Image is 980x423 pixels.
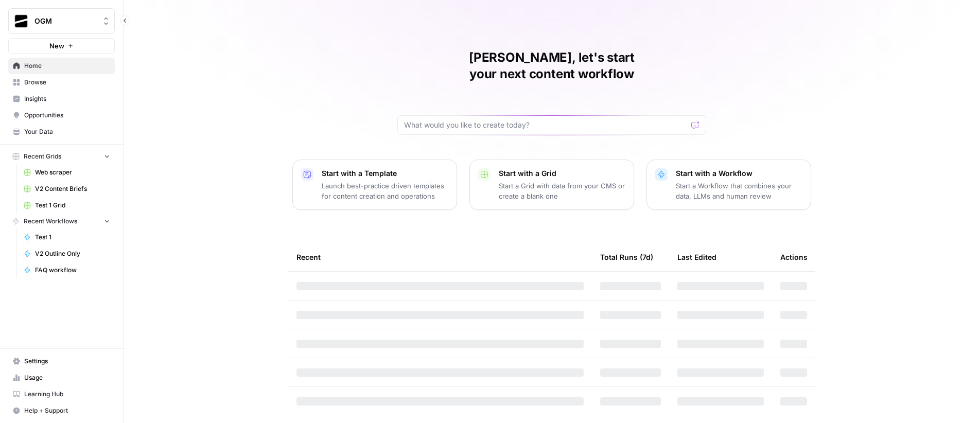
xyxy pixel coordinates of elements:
p: Start a Grid with data from your CMS or create a blank one [499,181,625,201]
a: FAQ workflow [19,262,115,278]
span: Browse [24,78,110,87]
button: Recent Grids [8,149,115,164]
button: Start with a WorkflowStart a Workflow that combines your data, LLMs and human review [646,160,811,210]
span: FAQ workflow [35,266,110,275]
div: Actions [780,243,808,271]
span: Your Data [24,127,110,136]
div: Total Runs (7d) [600,243,653,271]
span: Test 1 Grid [35,201,110,210]
input: What would you like to create today? [404,120,687,130]
p: Start with a Workflow [676,168,802,179]
span: Opportunities [24,111,110,120]
h1: [PERSON_NAME], let's start your next content workflow [397,49,706,82]
a: Insights [8,91,115,107]
a: Test 1 Grid [19,197,115,214]
span: Test 1 [35,233,110,242]
button: Workspace: OGM [8,8,115,34]
span: Settings [24,357,110,366]
span: Home [24,61,110,70]
a: Settings [8,353,115,369]
button: New [8,38,115,54]
a: Opportunities [8,107,115,124]
a: V2 Content Briefs [19,181,115,197]
p: Start with a Template [322,168,448,179]
a: Learning Hub [8,386,115,402]
span: Help + Support [24,406,110,415]
span: OGM [34,16,97,26]
span: Web scraper [35,168,110,177]
span: New [49,41,64,51]
span: Insights [24,94,110,103]
span: V2 Outline Only [35,249,110,258]
button: Recent Workflows [8,214,115,229]
button: Help + Support [8,402,115,419]
div: Recent [296,243,584,271]
span: Learning Hub [24,390,110,399]
button: Start with a TemplateLaunch best-practice driven templates for content creation and operations [292,160,457,210]
a: Test 1 [19,229,115,245]
a: Web scraper [19,164,115,181]
span: V2 Content Briefs [35,184,110,193]
img: OGM Logo [12,12,30,30]
a: Home [8,58,115,74]
a: Browse [8,74,115,91]
span: Recent Grids [24,152,61,161]
span: Recent Workflows [24,217,77,226]
div: Last Edited [677,243,716,271]
span: Usage [24,373,110,382]
button: Start with a GridStart a Grid with data from your CMS or create a blank one [469,160,634,210]
p: Start a Workflow that combines your data, LLMs and human review [676,181,802,201]
a: Usage [8,369,115,386]
p: Start with a Grid [499,168,625,179]
a: Your Data [8,124,115,140]
a: V2 Outline Only [19,245,115,262]
p: Launch best-practice driven templates for content creation and operations [322,181,448,201]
